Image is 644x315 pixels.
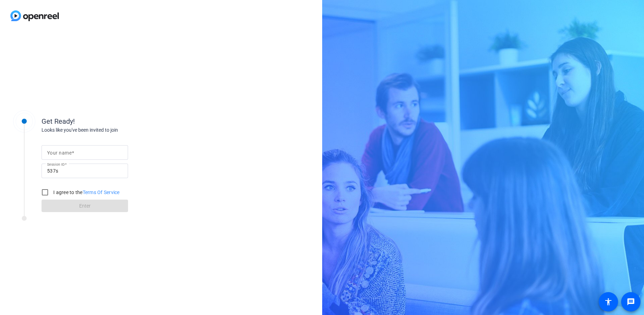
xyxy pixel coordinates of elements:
div: Get Ready! [42,116,180,126]
mat-icon: accessibility [604,298,613,306]
label: I agree to the [52,189,120,196]
mat-label: Session ID [47,162,65,166]
mat-icon: message [627,298,635,306]
a: Terms Of Service [83,190,120,195]
div: Looks like you've been invited to join [42,126,180,134]
mat-label: Your name [47,150,72,156]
